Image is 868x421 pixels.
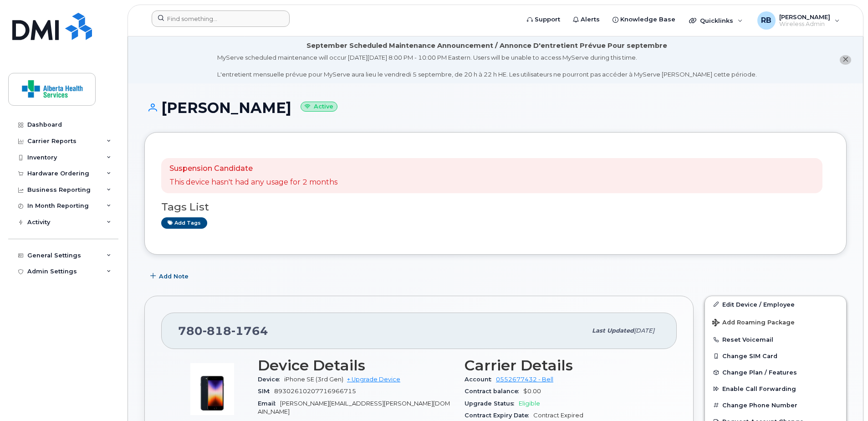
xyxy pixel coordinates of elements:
[258,376,284,383] span: Device
[161,217,207,229] a: Add tags
[203,324,231,338] span: 818
[169,177,337,188] p: This device hasn't had any usage for 2 months
[217,53,757,79] div: MyServe scheduled maintenance will occur [DATE][DATE] 8:00 PM - 10:00 PM Eastern. Users will be u...
[465,412,533,419] span: Contract Expiry Date
[592,327,634,334] span: Last updated
[284,376,343,383] span: iPhone SE (3rd Gen)
[705,380,846,397] button: Enable Call Forwarding
[465,357,660,374] h3: Carrier Details
[231,324,268,338] span: 1764
[519,400,540,407] span: Eligible
[161,201,830,213] h3: Tags List
[840,55,851,65] button: close notification
[159,272,189,281] span: Add Note
[523,388,541,395] span: $0.00
[533,412,583,419] span: Contract Expired
[722,385,796,392] span: Enable Call Forwarding
[258,357,454,374] h3: Device Details
[274,388,356,395] span: 89302610207716966715
[634,327,654,334] span: [DATE]
[465,388,523,395] span: Contract balance
[185,362,240,416] img: image20231002-3703462-1angbar.jpeg
[258,400,450,415] span: [PERSON_NAME][EMAIL_ADDRESS][PERSON_NAME][DOMAIN_NAME]
[705,313,846,331] button: Add Roaming Package
[705,331,846,348] button: Reset Voicemail
[258,400,280,407] span: Email
[722,369,797,376] span: Change Plan / Features
[705,397,846,413] button: Change Phone Number
[301,102,337,112] small: Active
[705,296,846,313] a: Edit Device / Employee
[465,376,496,383] span: Account
[347,376,400,383] a: + Upgrade Device
[306,41,667,51] div: September Scheduled Maintenance Announcement / Annonce D'entretient Prévue Pour septembre
[465,400,519,407] span: Upgrade Status
[705,364,846,380] button: Change Plan / Features
[258,388,274,395] span: SIM
[705,348,846,364] button: Change SIM Card
[712,319,795,328] span: Add Roaming Package
[144,100,847,116] h1: [PERSON_NAME]
[178,324,268,338] span: 780
[144,268,196,285] button: Add Note
[496,376,553,383] a: 0552677432 - Bell
[169,164,337,174] p: Suspension Candidate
